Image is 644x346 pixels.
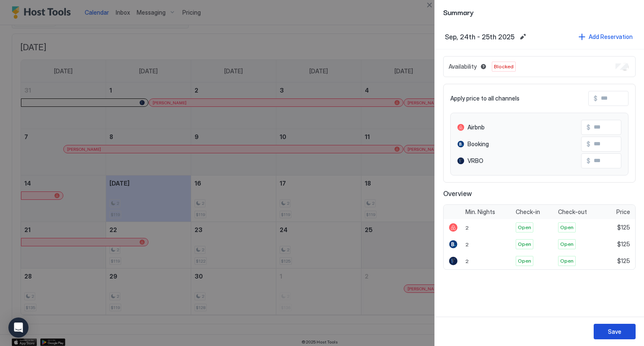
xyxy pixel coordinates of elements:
span: 2 [465,241,469,248]
button: Add Reservation [577,31,634,42]
span: Open [518,224,531,231]
span: Apply price to all channels [450,95,519,102]
span: $125 [617,224,630,231]
span: Booking [467,140,489,148]
div: Save [608,327,621,336]
span: 2 [465,258,469,264]
span: Open [518,257,531,265]
span: Overview [443,189,636,198]
span: $ [587,140,590,148]
span: Open [560,240,574,248]
span: Check-in [516,208,540,216]
span: Check-out [558,208,587,216]
span: 2 [465,225,469,231]
span: Open [518,240,531,248]
span: Summary [443,7,636,17]
div: Add Reservation [589,32,633,41]
span: $ [587,157,590,165]
span: Sep, 24th - 25th 2025 [445,33,514,41]
span: Airbnb [467,124,485,131]
div: Open Intercom Messenger [8,318,29,338]
span: $ [594,95,597,102]
span: Availability [449,63,477,70]
span: Min. Nights [465,208,495,216]
span: Blocked [494,63,514,70]
span: Open [560,224,574,231]
span: Open [560,257,574,265]
span: $ [587,124,590,131]
button: Blocked dates override all pricing rules and remain unavailable until manually unblocked [478,62,488,72]
span: Price [616,208,630,216]
span: $125 [617,240,630,248]
span: $125 [617,257,630,265]
button: Edit date range [518,32,528,42]
button: Save [594,324,636,339]
span: VRBO [467,157,483,165]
